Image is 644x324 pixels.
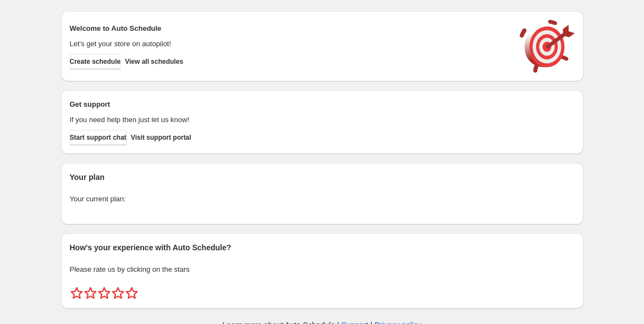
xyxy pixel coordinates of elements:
a: Start support chat [70,130,126,145]
span: Create schedule [70,57,121,66]
p: If you need help then just let us know! [70,114,509,125]
p: Your current plan: [70,194,575,205]
button: Create schedule [70,54,121,69]
span: Start support chat [70,133,126,142]
h2: How's your experience with Auto Schedule? [70,242,575,253]
h2: Welcome to Auto Schedule [70,23,509,34]
button: View all schedules [125,54,183,69]
span: Visit support portal [131,133,191,142]
span: View all schedules [125,57,183,66]
h2: Get support [70,99,509,110]
p: Let's get your store on autopilot! [70,39,509,50]
p: Please rate us by clicking on the stars [70,264,575,275]
a: Visit support portal [131,130,191,145]
h2: Your plan [70,172,575,183]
